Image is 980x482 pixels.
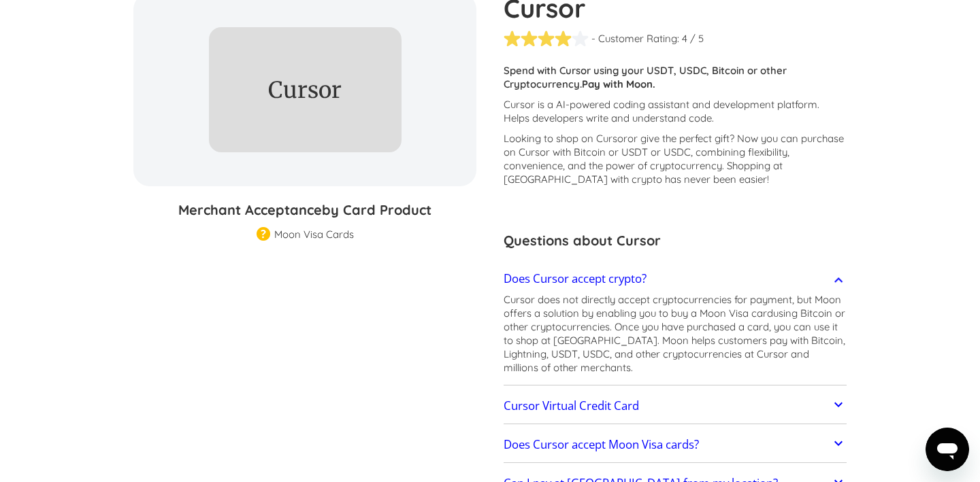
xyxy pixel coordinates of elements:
p: Spend with Cursor using your USDT, USDC, Bitcoin or other Cryptocurrency. [504,64,847,91]
a: Does Cursor accept Moon Visa cards? [504,430,847,459]
a: Cursor Virtual Credit Card [504,392,847,420]
h3: Questions about Cursor [504,230,847,251]
span: by Card Product [322,201,431,218]
h2: Does Cursor accept Moon Visa cards? [504,438,699,451]
div: 4 [682,32,687,46]
h2: Does Cursor accept crypto? [504,272,647,286]
span: or give the perfect gift [627,132,730,145]
div: - Customer Rating: [591,32,679,46]
p: Cursor does not directly accept cryptocurrencies for payment, but Moon offers a solution by enabl... [504,293,847,375]
div: Moon Visa Cards [274,228,354,241]
a: Does Cursor accept crypto? [504,264,847,293]
iframe: Button to launch messaging window [926,428,969,471]
div: Cursor [228,78,382,102]
strong: Pay with Moon. [582,78,655,90]
div: / 5 [690,32,704,46]
p: Cursor is a AI-powered coding assistant and development platform. Helps developers write and unde... [504,98,847,125]
h3: Merchant Acceptance [133,200,476,220]
p: Looking to shop on Cursor ? Now you can purchase on Cursor with Bitcoin or USDT or USDC, combinin... [504,132,847,186]
h2: Cursor Virtual Credit Card [504,399,639,413]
